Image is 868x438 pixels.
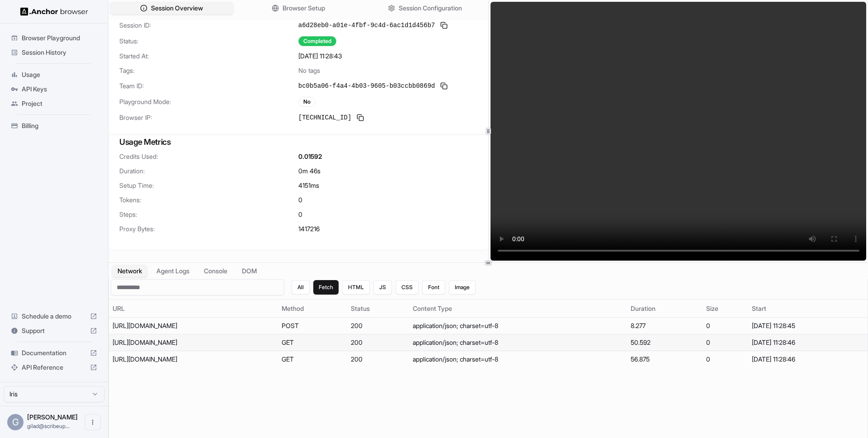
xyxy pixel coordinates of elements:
div: G [7,414,24,430]
td: 200 [347,318,409,334]
span: Duration: [119,167,298,176]
div: API Reference [7,360,101,375]
div: Billing [7,119,101,133]
span: a6d28eb0-a01e-4fbf-9c4d-6ac1d1d456b7 [298,21,435,30]
span: Project [22,99,97,108]
div: Status [351,304,405,313]
button: All [292,280,310,295]
div: Content Type [413,304,623,313]
div: Usage [7,67,101,82]
span: Session ID: [119,21,298,30]
button: DOM [236,265,262,277]
span: Billing [22,121,97,130]
button: Image [449,280,476,295]
span: Session Configuration [399,4,462,13]
td: 0 [703,334,748,351]
div: Completed [298,36,336,46]
span: API Reference [22,363,86,372]
div: Start [752,304,864,313]
div: URL [113,304,274,313]
span: Browser Setup [283,4,325,13]
td: application/json; charset=utf-8 [409,334,627,351]
div: Size [706,304,745,313]
div: Schedule a demo [7,309,101,324]
button: Network [112,265,147,277]
button: Open menu [85,414,101,430]
div: Documentation [7,346,101,360]
span: Schedule a demo [22,312,86,321]
span: Steps: [119,210,298,219]
td: 50.592 [627,334,703,351]
td: 200 [347,334,409,351]
span: Playground Mode: [119,97,298,106]
div: Browser Playground [7,31,101,45]
div: https://my.roku.com/signin/api/v1/user/state [113,338,248,347]
td: GET [278,334,347,351]
span: Team ID: [119,81,298,90]
span: Gilad Spitzer [27,413,78,421]
span: 0 [298,195,302,205]
td: application/json; charset=utf-8 [409,318,627,334]
button: Font [422,280,445,295]
div: Project [7,96,101,111]
span: Browser Playground [22,33,97,43]
span: gilad@scribeup.io [27,423,70,429]
span: 0m 46s [298,167,321,176]
img: Anchor Logo [20,7,88,16]
button: Console [198,265,233,277]
td: POST [278,318,347,334]
td: 0 [703,351,748,368]
td: 56.875 [627,351,703,368]
span: Usage [22,70,97,79]
span: Credits Used: [119,152,298,161]
span: Documentation [22,348,86,357]
span: Setup Time: [119,181,298,190]
span: Tags: [119,66,298,75]
div: https://my.roku.com/signin/api/v1/allocations [113,321,248,330]
span: Session History [22,48,97,57]
span: 4151 ms [298,181,319,190]
td: [DATE] 11:28:45 [748,318,868,334]
div: Duration [631,304,699,313]
h3: Usage Metrics [119,136,477,148]
button: CSS [396,280,419,295]
td: 0 [703,318,748,334]
td: [DATE] 11:28:46 [748,351,868,368]
td: GET [278,351,347,368]
span: Browser IP: [119,113,298,122]
span: [TECHNICAL_ID] [298,113,352,122]
span: Session Overview [151,4,203,13]
button: Agent Logs [151,265,195,277]
div: Method [282,304,344,313]
button: Fetch [313,280,339,295]
span: Proxy Bytes: [119,224,298,233]
td: application/json; charset=utf-8 [409,351,627,368]
span: Tokens: [119,195,298,205]
span: bc0b5a06-f4a4-4b03-9605-b03ccbb0869d [298,81,435,90]
td: [DATE] 11:28:46 [748,334,868,351]
button: HTML [342,280,370,295]
span: Started At: [119,52,298,61]
span: 0.01592 [298,152,322,161]
span: 0 [298,210,302,219]
div: Support [7,324,101,338]
div: API Keys [7,82,101,96]
div: Session History [7,45,101,60]
td: 200 [347,351,409,368]
span: 1417216 [298,224,320,233]
td: 8.277 [627,318,703,334]
span: Support [22,326,86,335]
span: API Keys [22,85,97,94]
span: Status: [119,37,298,46]
button: JS [373,280,392,295]
span: [DATE] 11:28:43 [298,52,342,61]
div: No [298,97,316,107]
span: No tags [298,66,320,75]
div: https://my.roku.com/signin/api/1.0/uma [113,355,248,364]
